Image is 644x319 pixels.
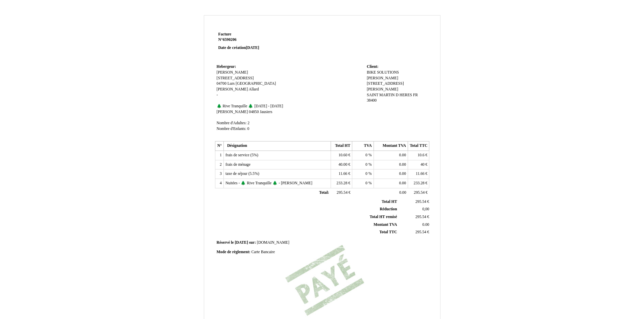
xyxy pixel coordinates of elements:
span: [STREET_ADDRESS] [217,76,254,80]
th: Total TTC [408,141,429,151]
span: 0.00 [399,171,406,176]
span: 40.00 [338,162,347,167]
span: Total HT remisé [369,215,397,219]
td: € [331,188,352,197]
td: 1 [215,151,223,160]
span: Total TTC [379,230,397,234]
span: Réduction [380,207,397,211]
span: 295.54 [415,200,426,204]
span: 10.60 [338,153,347,157]
span: [DATE] - [DATE] [254,104,283,108]
th: N° [215,141,223,151]
span: Lurs [228,81,235,86]
span: 04850 [249,110,259,114]
span: Nombre d'Adultes: [217,121,247,125]
td: 2 [215,160,223,169]
span: [PERSON_NAME] [217,70,248,75]
span: Facture [218,32,232,36]
th: Montant TVA [374,141,408,151]
span: [GEOGRAPHIC_DATA] [236,81,276,86]
span: 0 [365,171,367,176]
span: [DOMAIN_NAME] [257,240,289,245]
td: 4 [215,179,223,188]
td: € [408,160,429,169]
span: 11.66 [339,171,348,176]
th: Total HT [331,141,352,151]
td: % [352,160,374,169]
span: 0.00 [399,190,406,195]
span: 233.28 [336,181,347,185]
span: [DATE] [235,240,248,245]
td: € [331,169,352,179]
span: Nombre d'Enfants: [217,127,246,131]
span: Carte Bancaire [251,250,275,254]
span: taxe de séjour (5.5%) [225,171,259,176]
th: Désignation [223,141,331,151]
th: TVA [352,141,374,151]
span: Réservé le [217,240,234,245]
span: Hebergeur: [217,64,236,69]
span: 295.54 [414,190,425,195]
span: [PERSON_NAME] [217,87,248,91]
td: € [408,169,429,179]
span: [DATE] [246,46,259,50]
td: % [352,179,374,188]
span: Nuitées - 🌲 Rive Tranquille 🌲 - [PERSON_NAME] [225,181,312,185]
span: frais de ménage [225,162,251,167]
td: € [398,229,430,236]
span: 11.66 [416,171,425,176]
span: 0.00 [422,222,429,227]
strong: Date de création [218,46,259,50]
td: 3 [215,169,223,179]
span: BIKE SOLUTIONS [367,70,399,75]
span: 0 [365,162,367,167]
td: € [408,179,429,188]
span: 295.54 [337,190,348,195]
span: Mode de règlement: [217,250,251,254]
span: [PERSON_NAME] [367,76,398,80]
td: € [398,198,430,206]
td: € [331,151,352,160]
span: frais de service (5%) [225,153,258,157]
span: 40 [421,162,425,167]
span: SAINT MARTIN D HERES [367,93,412,97]
td: % [352,151,374,160]
span: 04700 [217,81,226,86]
td: € [331,160,352,169]
span: 0 [365,153,367,157]
span: Allard [249,87,259,91]
span: 38400 [367,98,377,103]
span: 0.00 [399,153,406,157]
span: 6590206 [223,37,237,42]
span: Montant TVA [374,222,397,227]
span: [STREET_ADDRESS][PERSON_NAME] [367,81,404,91]
span: Total: [319,190,329,195]
span: sur: [249,240,256,245]
span: 0 [247,127,249,131]
span: 10.6 [418,153,424,157]
span: - [217,93,218,97]
td: € [408,188,429,197]
span: FR [413,93,418,97]
span: 🌲 Rive Tranquille 🌲 [217,104,254,108]
span: Client: [367,64,378,69]
span: 295.54 [415,215,426,219]
span: Jausiers [260,110,272,114]
span: 233.28 [414,181,425,185]
span: Total HT [382,200,397,204]
td: % [352,169,374,179]
span: 0 [365,181,367,185]
span: 0.00 [399,181,406,185]
td: € [408,151,429,160]
span: 295.54 [415,230,426,234]
span: 2 [247,121,249,125]
span: 0,00 [422,207,429,211]
span: [PERSON_NAME] [217,110,248,114]
strong: N° [218,37,299,43]
td: € [398,213,430,221]
td: € [331,179,352,188]
span: 0.00 [399,162,406,167]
